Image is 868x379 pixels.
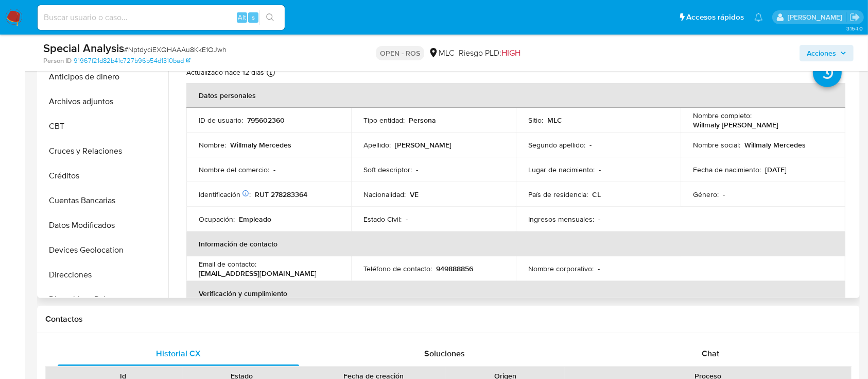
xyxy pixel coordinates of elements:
[40,238,168,262] button: Devices Geolocation
[43,40,124,56] b: Special Analysis
[156,348,201,359] span: Historial CX
[186,232,845,256] th: Información de contacto
[239,215,271,224] p: Empleado
[528,215,594,224] p: Ingresos mensuales :
[199,116,243,125] p: ID de usuario :
[723,190,725,199] p: -
[40,287,168,312] button: Dispositivos Point
[40,188,168,213] button: Cuentas Bancarias
[693,140,740,150] p: Nombre social :
[43,56,72,65] b: Person ID
[40,262,168,287] button: Direcciones
[599,165,601,174] p: -
[528,264,594,273] p: Nombre corporativo :
[589,140,592,150] p: -
[436,264,473,273] p: 949888856
[255,190,307,199] p: RUT 278283364
[693,165,761,174] p: Fecha de nacimiento :
[40,114,168,139] button: CBT
[592,190,601,199] p: CL
[744,140,806,150] p: Willmaly Mercedes
[74,56,190,65] a: 91967f21d82b41c727b96b54d1310bad
[40,89,168,114] button: Archivos adjuntos
[693,111,752,120] p: Nombre completo :
[416,165,418,174] p: -
[409,116,436,125] p: Persona
[40,163,168,188] button: Créditos
[199,215,235,224] p: Ocupación :
[186,68,264,77] p: Actualizado hace 12 días
[686,12,744,23] span: Accesos rápidos
[199,190,251,199] p: Identificación :
[501,47,520,59] span: HIGH
[199,259,256,269] p: Email de contacto :
[410,190,419,199] p: VE
[406,215,408,224] p: -
[40,213,168,238] button: Datos Modificados
[186,83,845,108] th: Datos personales
[754,13,763,22] a: Notificaciones
[252,12,255,22] span: s
[124,44,227,55] span: # NptdyciEXQHAAAu8KkE1OJwh
[363,165,412,174] p: Soft descriptor :
[376,46,424,60] p: OPEN - ROS
[363,140,391,150] p: Apellido :
[395,140,452,150] p: [PERSON_NAME]
[230,140,291,150] p: Willmaly Mercedes
[528,140,585,150] p: Segundo apellido :
[363,116,405,125] p: Tipo entidad :
[693,190,719,199] p: Género :
[528,190,588,199] p: País de residencia :
[363,190,406,199] p: Nacionalidad :
[765,165,787,174] p: [DATE]
[38,11,285,24] input: Buscar usuario o caso...
[40,139,168,163] button: Cruces y Relaciones
[598,264,600,273] p: -
[807,45,836,61] span: Acciones
[788,12,846,22] p: aline.magdaleno@mercadolibre.com
[528,165,595,174] p: Lugar de nacimiento :
[186,281,845,306] th: Verificación y cumplimiento
[199,269,317,278] p: [EMAIL_ADDRESS][DOMAIN_NAME]
[259,10,281,25] button: search-icon
[849,12,860,23] a: Salir
[598,215,600,224] p: -
[363,264,432,273] p: Teléfono de contacto :
[702,348,719,359] span: Chat
[846,24,863,32] span: 3.154.0
[40,64,168,89] button: Anticipos de dinero
[273,165,275,174] p: -
[547,116,562,125] p: MLC
[800,45,854,61] button: Acciones
[199,165,269,174] p: Nombre del comercio :
[45,314,852,324] h1: Contactos
[459,47,520,59] span: Riesgo PLD:
[528,116,543,125] p: Sitio :
[424,348,465,359] span: Soluciones
[247,116,285,125] p: 795602360
[693,120,778,129] p: Willmaly [PERSON_NAME]
[199,140,226,150] p: Nombre :
[238,12,246,22] span: Alt
[428,47,455,59] div: MLC
[363,215,402,224] p: Estado Civil :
